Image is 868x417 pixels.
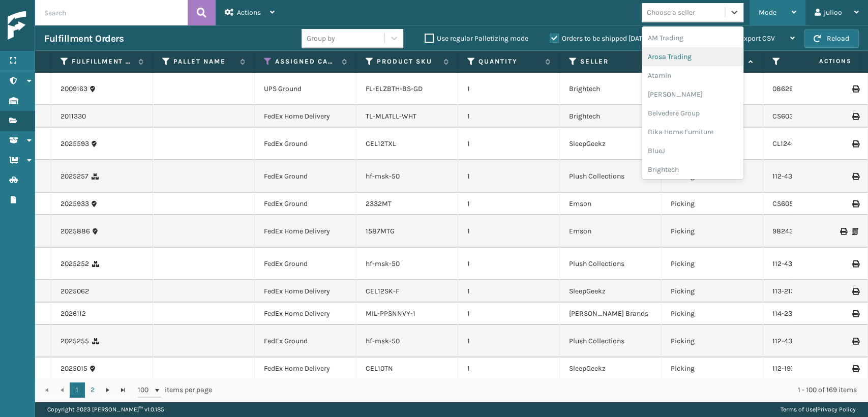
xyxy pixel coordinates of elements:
td: Brightech [560,105,662,128]
span: Actions [787,53,857,70]
td: CS603753979 [763,105,865,128]
label: Use regular Palletizing mode [425,34,528,43]
td: 112-4337703-1442601 [763,325,865,358]
i: Print Label [852,288,858,295]
div: Group by [307,33,335,44]
td: Plush Collections [560,325,662,358]
td: CS605478992 [763,193,865,215]
a: 2025015 [61,364,87,374]
td: 114-2344454-4379428 [763,303,865,325]
td: FedEx Home Delivery [255,105,356,128]
i: Print Label [852,260,858,267]
div: Atamin [642,66,743,85]
a: CEL12TXL [366,139,396,148]
label: Pallet Name [173,57,235,66]
a: hf-msk-50 [366,337,400,345]
td: Picking [662,280,763,303]
a: Privacy Policy [817,406,856,413]
a: FL-ELZBTH-BS-GD [366,84,423,93]
td: 1 [458,105,560,128]
label: Seller [580,57,642,66]
i: Print Label [852,140,858,147]
a: 2011330 [61,111,86,122]
td: Picking [662,303,763,325]
span: items per page [138,382,212,398]
td: FedEx Ground [255,325,356,358]
td: 112-1976580-2521032 [763,358,865,380]
td: Picking [662,215,763,248]
i: Print Label [852,113,858,120]
i: Print Label [852,365,858,372]
td: FedEx Home Delivery [255,280,356,303]
td: 1 [458,358,560,380]
label: Product SKU [377,57,438,66]
label: Quantity [478,57,540,66]
td: 113-2131427-7887459 [763,280,865,303]
label: Assigned Carrier Service [275,57,337,66]
td: 1 [458,303,560,325]
td: [PERSON_NAME] Brands [560,303,662,325]
td: Picking [662,248,763,280]
i: Print Label [840,228,846,235]
button: Reload [804,29,859,48]
a: Go to the next page [100,382,115,398]
td: Picking [662,325,763,358]
i: Print Packing Slip [852,228,858,235]
td: 1 [458,160,560,193]
span: Go to the last page [119,386,127,394]
a: Terms of Use [781,406,816,413]
a: Go to the last page [115,382,131,398]
a: CEL12SK-F [366,287,399,295]
span: Mode [759,8,776,17]
td: Plush Collections [560,160,662,193]
td: 1 [458,128,560,160]
div: Arosa Trading [642,47,743,66]
h3: Fulfillment Orders [44,33,124,45]
td: 112-4337703-1442601 [763,160,865,193]
td: CL1240 [763,128,865,160]
i: Print Label [852,173,858,180]
td: 1 [458,248,560,280]
a: hf-msk-50 [366,259,400,268]
a: 2025886 [61,226,90,236]
a: 2025257 [61,171,88,182]
div: Bika Home Furniture [642,123,743,141]
div: Choose a seller [647,7,695,18]
a: TL-MLATLL-WHT [366,112,416,121]
i: Print Label [852,85,858,93]
a: hf-msk-50 [366,172,400,181]
div: Brightech [642,160,743,179]
a: 1 [70,382,85,398]
td: 112-4337703-1442601 [763,248,865,280]
td: 1 [458,215,560,248]
td: FedEx Home Delivery [255,358,356,380]
div: BlueJ [642,141,743,160]
a: 2025933 [61,199,89,209]
a: 2025593 [61,139,89,149]
td: SleepGeekz [560,280,662,303]
td: Brightech [560,73,662,105]
i: Print Label [852,310,858,317]
i: Print Label [852,338,858,345]
td: FedEx Ground [255,193,356,215]
a: 2025255 [61,336,89,346]
td: FedEx Ground [255,128,356,160]
a: 1587MTG [366,227,395,235]
a: 2332MT [366,199,392,208]
a: 2026112 [61,309,86,319]
td: Emson [560,193,662,215]
td: FedEx Ground [255,248,356,280]
div: Belvedere Group [642,104,743,123]
td: Plush Collections [560,248,662,280]
div: [PERSON_NAME] [642,85,743,104]
td: Emson [560,215,662,248]
td: 1 [458,325,560,358]
td: 1 [458,280,560,303]
td: FedEx Home Delivery [255,215,356,248]
a: MIL-PPSNNVY-1 [366,309,415,318]
td: SleepGeekz [560,128,662,160]
label: Fulfillment Order Id [72,57,133,66]
td: SleepGeekz [560,358,662,380]
div: | [781,402,856,417]
span: Go to the next page [104,386,112,394]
